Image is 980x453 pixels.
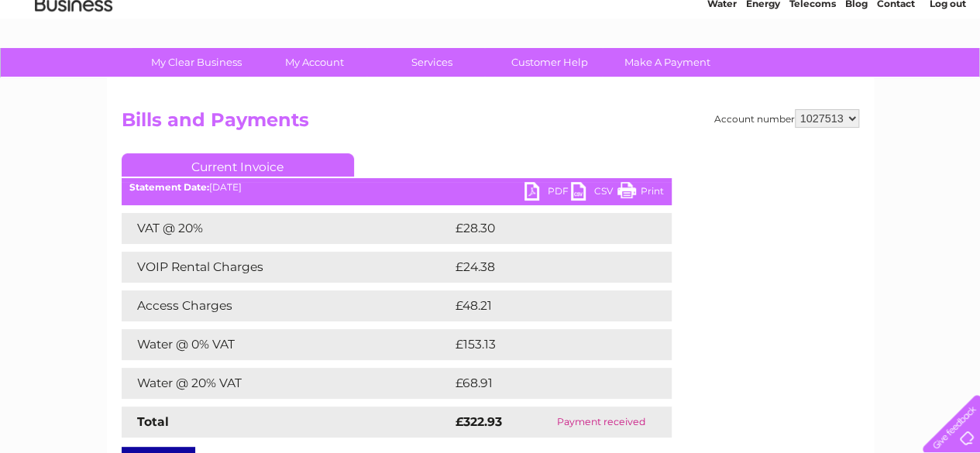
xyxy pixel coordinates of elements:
td: VAT @ 20% [122,213,452,244]
img: logo.png [34,40,113,88]
a: Customer Help [486,48,614,77]
a: Print [617,182,664,204]
a: Services [368,48,496,77]
div: Clear Business is a trading name of Verastar Limited (registered in [GEOGRAPHIC_DATA] No. 3667643... [125,9,857,75]
td: Water @ 0% VAT [122,329,452,360]
a: Water [707,66,737,77]
div: Account number [714,109,859,128]
a: My Clear Business [132,48,260,77]
td: Payment received [531,407,672,438]
a: Blog [845,66,868,77]
td: £48.21 [452,290,639,321]
h2: Bills and Payments [122,109,859,139]
td: Access Charges [122,290,452,321]
a: My Account [250,48,378,77]
td: £153.13 [452,329,641,360]
td: VOIP Rental Charges [122,252,452,283]
td: £24.38 [452,252,641,283]
a: Telecoms [789,66,836,77]
a: Log out [929,66,965,77]
strong: £322.93 [456,414,502,429]
a: Energy [746,66,780,77]
a: CSV [571,182,617,204]
td: £68.91 [452,368,639,399]
a: Contact [877,66,915,77]
a: Make A Payment [603,48,731,77]
td: Water @ 20% VAT [122,368,452,399]
td: £28.30 [452,213,641,244]
div: [DATE] [122,182,672,193]
strong: Total [137,414,169,429]
a: Current Invoice [122,153,354,177]
a: 0333 014 3131 [688,8,795,27]
a: PDF [524,182,571,204]
b: Statement Date: [129,181,209,193]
